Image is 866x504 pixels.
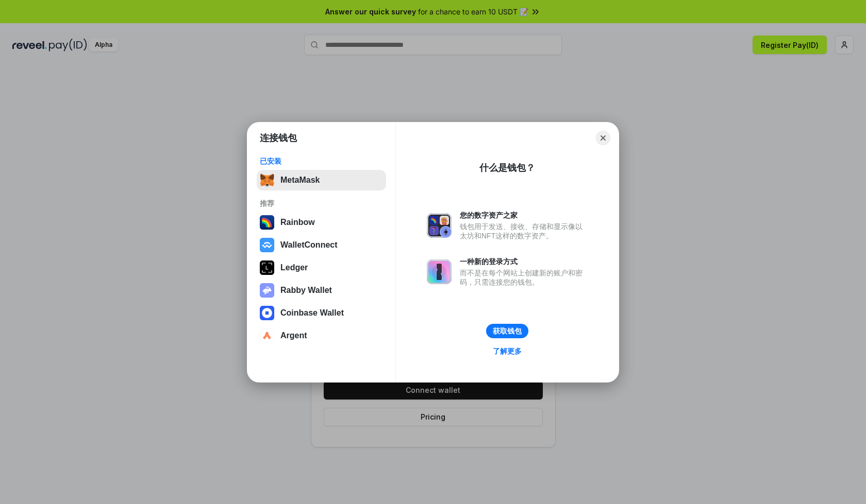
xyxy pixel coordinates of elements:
[260,260,274,275] img: svg+xml,%3Csvg%20xmlns%3D%22http%3A%2F%2Fwww.w3.org%2F2000%2Fsvg%22%20width%3D%2228%22%20height%3...
[257,170,386,190] button: MetaMask
[257,325,386,346] button: Argent
[257,257,386,278] button: Ledger
[257,212,386,233] button: Rainbow
[280,263,308,272] div: Ledger
[493,326,522,336] div: 获取钱包
[493,346,522,356] div: 了解更多
[260,132,297,144] h1: 连接钱包
[260,238,274,252] img: svg+xml,%3Csvg%20width%3D%2228%22%20height%3D%2228%22%20viewBox%3D%220%200%2028%2028%22%20fill%3D...
[260,328,274,343] img: svg+xml,%3Csvg%20width%3D%2228%22%20height%3D%2228%22%20viewBox%3D%220%200%2028%2028%22%20fill%3D...
[487,344,528,358] a: 了解更多
[260,157,383,166] div: 已安装
[460,257,588,266] div: 一种新的登录方式
[257,280,386,301] button: Rabby Wallet
[280,331,307,340] div: Argent
[460,268,588,287] div: 而不是在每个网站上创建新的账户和密码，只需连接您的钱包。
[280,240,338,250] div: WalletConnect
[260,173,274,187] img: svg+xml,%3Csvg%20fill%3D%22none%22%20height%3D%2233%22%20viewBox%3D%220%200%2035%2033%22%20width%...
[479,162,535,174] div: 什么是钱包？
[427,259,452,284] img: svg+xml,%3Csvg%20xmlns%3D%22http%3A%2F%2Fwww.w3.org%2F2000%2Fsvg%22%20fill%3D%22none%22%20viewBox...
[280,176,320,185] div: MetaMask
[486,324,528,338] button: 获取钱包
[257,303,386,323] button: Coinbase Wallet
[596,131,610,145] button: Close
[260,283,274,298] img: svg+xml,%3Csvg%20xmlns%3D%22http%3A%2F%2Fwww.w3.org%2F2000%2Fsvg%22%20fill%3D%22none%22%20viewBox...
[280,308,344,318] div: Coinbase Wallet
[257,235,386,255] button: WalletConnect
[460,222,588,240] div: 钱包用于发送、接收、存储和显示像以太坊和NFT这样的数字资产。
[280,218,315,227] div: Rainbow
[260,199,383,208] div: 推荐
[460,211,588,220] div: 您的数字资产之家
[260,306,274,320] img: svg+xml,%3Csvg%20width%3D%2228%22%20height%3D%2228%22%20viewBox%3D%220%200%2028%2028%22%20fill%3D...
[280,286,332,295] div: Rabby Wallet
[427,213,452,238] img: svg+xml,%3Csvg%20xmlns%3D%22http%3A%2F%2Fwww.w3.org%2F2000%2Fsvg%22%20fill%3D%22none%22%20viewBox...
[260,215,274,230] img: svg+xml,%3Csvg%20width%3D%22120%22%20height%3D%22120%22%20viewBox%3D%220%200%20120%20120%22%20fil...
